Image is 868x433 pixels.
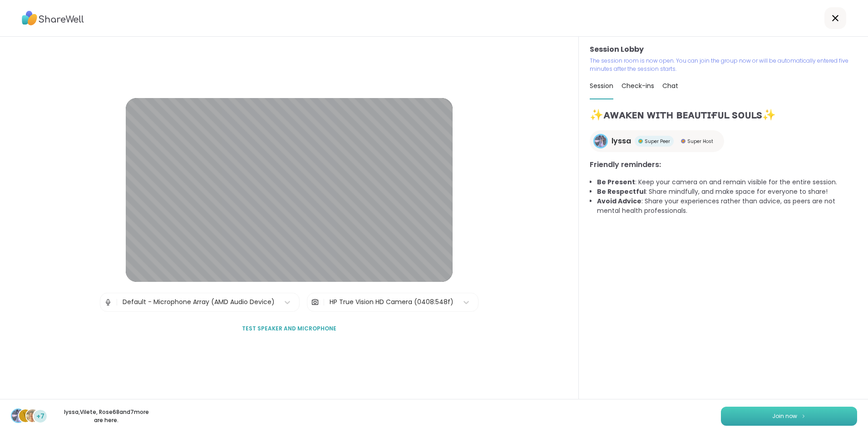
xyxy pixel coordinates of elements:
[590,57,857,73] p: The session room is now open. You can join the group now or will be automatically entered five mi...
[597,177,635,187] b: Be Present
[55,408,157,424] p: lyssa , Vilete , Rose68 and 7 more are here.
[687,138,713,145] span: Super Host
[612,136,631,147] span: lyssa
[597,197,857,216] li: : Share your experiences rather than advice, as peers are not mental health professionals.
[36,412,44,421] span: +7
[597,187,857,197] li: : Share mindfully, and make space for everyone to share!
[26,409,39,422] img: Rose68
[590,130,724,152] a: lyssalyssaSuper PeerSuper PeerSuper HostSuper Host
[621,81,654,90] span: Check-ins
[681,139,686,143] img: Super Host
[22,8,84,29] img: ShareWell Logo
[12,409,25,422] img: lyssa
[638,139,643,143] img: Super Peer
[595,135,607,147] img: lyssa
[597,177,857,187] li: : Keep your camera on and remain visible for the entire session.
[311,293,319,311] img: Camera
[662,81,678,90] span: Chat
[801,413,806,418] img: ShareWell Logomark
[721,407,857,426] button: Join now
[590,44,857,55] h3: Session Lobby
[104,293,112,311] img: Microphone
[590,107,857,123] h1: ✨ᴀᴡᴀᴋᴇɴ ᴡɪᴛʜ ʙᴇᴀᴜᴛɪғᴜʟ sᴏᴜʟs✨
[23,410,28,422] span: V
[597,187,646,196] b: Be Respectful
[597,197,641,206] b: Avoid Advice
[116,293,118,311] span: |
[645,138,670,145] span: Super Peer
[590,81,613,90] span: Session
[323,293,325,311] span: |
[772,412,797,420] span: Join now
[330,297,454,307] div: HP True Vision HD Camera (0408:548f)
[242,325,336,333] span: Test speaker and microphone
[238,319,340,338] button: Test speaker and microphone
[123,297,275,307] div: Default - Microphone Array (AMD Audio Device)
[590,159,857,170] h3: Friendly reminders:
